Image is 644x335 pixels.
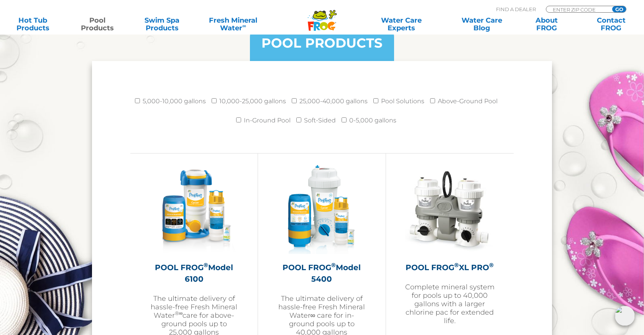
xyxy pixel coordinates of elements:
img: XL-PRO-v2-300x300.jpg [405,165,494,254]
a: AboutFROG [521,17,572,32]
img: pool-frog-6100-featured-img-v3-300x300.png [149,165,238,254]
label: 25,000-40,000 gallons [299,94,368,109]
sup: ® [454,261,459,269]
sup: ® [204,261,208,269]
h2: POOL FROG Model 6100 [149,262,238,285]
p: Complete mineral system for pools up to 40,000 gallons with a larger chlorine pac for extended life. [405,283,495,325]
h2: POOL FROG XL PRO [405,262,495,273]
label: 0-5,000 gallons [349,113,396,128]
a: Hot TubProducts [8,17,58,32]
label: In-Ground Pool [244,113,291,128]
a: Water CareBlog [457,17,507,32]
label: Pool Solutions [381,94,424,109]
img: pool-frog-5400-featured-img-v2-300x300.png [277,165,366,254]
input: GO [612,6,626,12]
h2: POOL FROG Model 5400 [277,262,366,285]
sup: ® [489,261,494,269]
label: Above-Ground Pool [438,94,498,109]
a: PoolProducts [72,17,123,32]
label: 10,000-25,000 gallons [219,94,286,109]
h3: POOL PRODUCTS [261,36,383,50]
label: 5,000-10,000 gallons [143,94,206,109]
a: ContactFROG [586,17,636,32]
a: Fresh MineralWater∞ [202,17,264,32]
p: Find A Dealer [496,6,536,13]
sup: ®∞ [175,310,183,316]
a: Water CareExperts [361,17,442,32]
img: openIcon [615,306,635,326]
label: Soft-Sided [304,113,336,128]
a: Swim SpaProducts [137,17,187,32]
sup: ∞ [242,23,246,29]
input: Zip Code Form [552,6,604,13]
sup: ® [331,261,336,269]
